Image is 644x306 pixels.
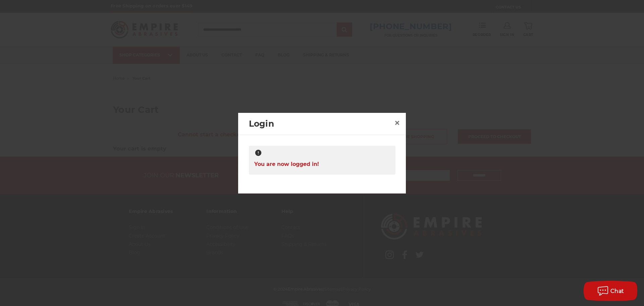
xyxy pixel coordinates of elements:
h2: Login [249,118,392,130]
span: You are now logged in! [254,158,319,171]
span: × [394,116,400,129]
span: Chat [610,288,624,294]
a: Close [392,118,402,128]
button: Chat [584,281,637,301]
